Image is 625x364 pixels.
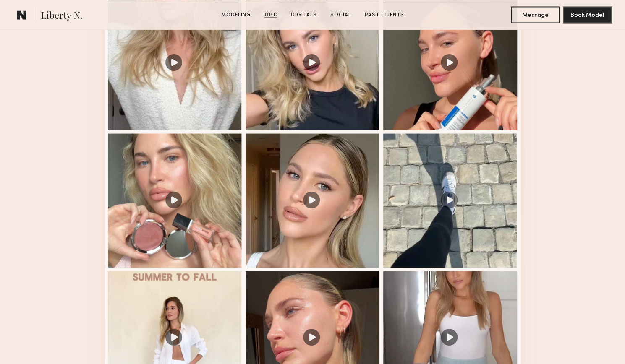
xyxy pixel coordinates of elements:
[327,11,355,19] a: Social
[511,6,560,23] button: Message
[288,11,320,19] a: Digitals
[261,11,281,19] a: UGC
[41,8,83,23] span: Liberty N.
[563,11,612,18] a: Book Model
[361,11,408,19] a: Past Clients
[563,6,612,23] button: Book Model
[218,11,254,19] a: Modeling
